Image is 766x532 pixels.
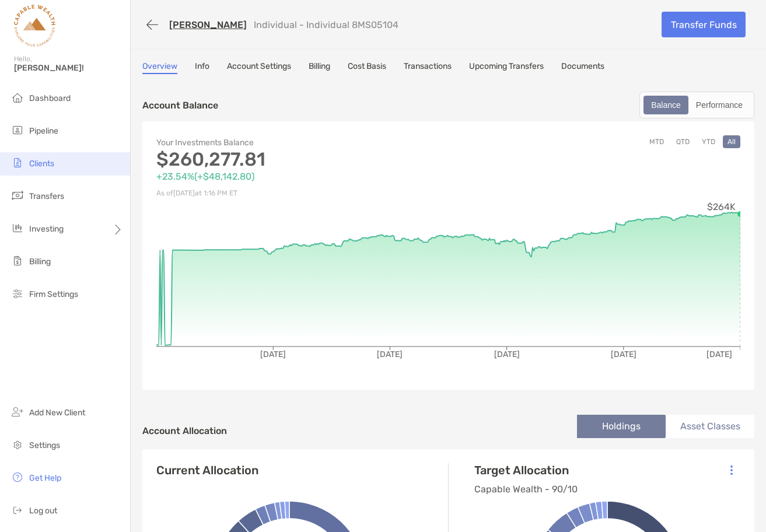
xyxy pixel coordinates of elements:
[156,152,449,167] p: $260,277.81
[227,61,291,74] a: Account Settings
[254,19,398,30] p: Individual - Individual 8MS05104
[697,135,720,148] button: YTD
[29,224,64,234] span: Investing
[11,123,25,137] img: pipeline icon
[645,135,669,148] button: MTD
[671,135,694,148] button: QTD
[195,61,209,74] a: Info
[11,286,25,300] img: firm-settings icon
[169,19,247,30] a: [PERSON_NAME]
[11,254,25,268] img: billing icon
[11,503,25,517] img: logout icon
[29,93,71,103] span: Dashboard
[494,349,520,359] tspan: [DATE]
[707,201,736,212] tspan: $264K
[11,470,25,484] img: get-help icon
[142,425,227,436] h4: Account Allocation
[142,61,177,74] a: Overview
[377,349,403,359] tspan: [DATE]
[723,135,740,148] button: All
[404,61,452,74] a: Transactions
[348,61,386,74] a: Cost Basis
[662,12,746,37] a: Transfer Funds
[29,257,51,267] span: Billing
[156,186,449,201] p: As of [DATE] at 1:16 PM ET
[14,5,55,47] img: Zoe Logo
[29,159,54,169] span: Clients
[706,349,732,359] tspan: [DATE]
[260,349,286,359] tspan: [DATE]
[309,61,330,74] a: Billing
[11,221,25,235] img: investing icon
[142,98,218,113] p: Account Balance
[29,440,60,450] span: Settings
[156,135,449,150] p: Your Investments Balance
[11,156,25,170] img: clients icon
[469,61,544,74] a: Upcoming Transfers
[156,463,258,477] h4: Current Allocation
[611,349,636,359] tspan: [DATE]
[690,97,749,113] div: Performance
[29,126,58,136] span: Pipeline
[29,289,78,299] span: Firm Settings
[577,415,666,438] li: Holdings
[11,188,25,202] img: transfers icon
[730,465,733,475] img: Icon List Menu
[14,63,123,73] span: [PERSON_NAME]!
[474,463,578,477] h4: Target Allocation
[11,405,25,419] img: add_new_client icon
[561,61,604,74] a: Documents
[156,169,449,184] p: +23.54% ( +$48,142.80 )
[29,191,64,201] span: Transfers
[11,90,25,104] img: dashboard icon
[29,473,61,483] span: Get Help
[29,408,85,418] span: Add New Client
[666,415,754,438] li: Asset Classes
[29,506,57,516] span: Log out
[639,92,754,118] div: segmented control
[11,437,25,452] img: settings icon
[474,482,578,496] p: Capable Wealth - 90/10
[645,97,687,113] div: Balance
